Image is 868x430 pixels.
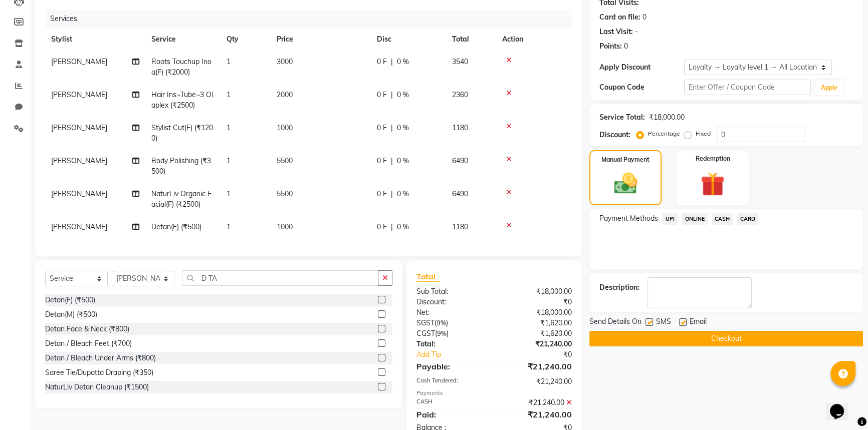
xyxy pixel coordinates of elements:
[397,222,409,232] span: 0 %
[46,10,579,28] div: Services
[599,282,639,293] div: Description:
[377,222,387,232] span: 0 F
[271,28,371,51] th: Price
[508,349,579,360] div: ₹0
[51,90,107,99] span: [PERSON_NAME]
[409,360,494,372] div: Payable:
[391,189,393,199] span: |
[51,222,107,231] span: [PERSON_NAME]
[45,382,149,392] div: NaturLiv Detan Cleanup (₹1500)
[51,189,107,198] span: [PERSON_NAME]
[589,316,641,329] span: Send Details On
[409,376,494,387] div: Cash Tendered:
[437,319,446,327] span: 9%
[151,57,211,77] span: Roots Touchup Inoa(F) (₹2000)
[227,222,231,231] span: 1
[416,271,440,282] span: Total
[737,213,759,225] span: CARD
[416,318,435,327] span: SGST
[397,90,409,100] span: 0 %
[712,213,733,225] span: CASH
[409,349,509,360] a: Add Tip
[494,339,579,349] div: ₹21,240.00
[277,123,293,132] span: 1000
[693,169,732,199] img: _gift.svg
[684,80,811,95] input: Enter Offer / Coupon Code
[391,222,393,232] span: |
[397,57,409,67] span: 0 %
[151,123,213,143] span: Stylist Cut(F) (₹1200)
[277,156,293,165] span: 5500
[151,156,211,176] span: Body Polishing (₹3500)
[826,390,858,420] iframe: chat widget
[494,397,579,408] div: ₹21,240.00
[682,213,708,225] span: ONLINE
[599,112,645,123] div: Service Total:
[599,130,630,140] div: Discount:
[815,80,843,95] button: Apply
[642,12,646,23] div: 0
[51,156,107,165] span: [PERSON_NAME]
[599,41,622,52] div: Points:
[662,213,678,225] span: UPI
[648,129,680,138] label: Percentage
[151,90,213,110] span: Hair Ins~Tube~3 Olaplex (₹2500)
[599,62,684,73] div: Apply Discount
[607,170,644,197] img: _cash.svg
[416,329,435,338] span: CGST
[437,329,447,337] span: 9%
[277,57,293,66] span: 3000
[391,57,393,67] span: |
[494,307,579,318] div: ₹18,000.00
[45,338,132,349] div: Detan / Bleach Feet (₹700)
[446,28,496,51] th: Total
[227,123,231,132] span: 1
[45,28,145,51] th: Stylist
[690,316,707,329] span: Email
[409,339,494,349] div: Total:
[151,222,201,231] span: Detan(F) (₹500)
[371,28,446,51] th: Disc
[494,297,579,307] div: ₹0
[589,331,863,346] button: Checkout
[227,156,231,165] span: 1
[494,328,579,339] div: ₹1,620.00
[452,57,468,66] span: 3540
[496,28,572,51] th: Action
[452,189,468,198] span: 6490
[635,27,638,37] div: -
[391,156,393,166] span: |
[624,41,628,52] div: 0
[494,286,579,297] div: ₹18,000.00
[452,222,468,231] span: 1180
[452,90,468,99] span: 2360
[377,156,387,166] span: 0 F
[51,57,107,66] span: [PERSON_NAME]
[391,90,393,100] span: |
[494,318,579,328] div: ₹1,620.00
[656,316,671,329] span: SMS
[45,295,95,305] div: Detan(F) (₹500)
[377,189,387,199] span: 0 F
[696,154,730,163] label: Redemption
[45,367,153,378] div: Saree Tie/Dupatta Draping (₹350)
[145,28,221,51] th: Service
[45,353,156,363] div: Detan / Bleach Under Arms (₹800)
[409,408,494,420] div: Paid:
[409,318,494,328] div: ( )
[599,82,684,93] div: Coupon Code
[397,156,409,166] span: 0 %
[51,123,107,132] span: [PERSON_NAME]
[416,389,572,397] div: Payments
[377,90,387,100] span: 0 F
[599,12,640,23] div: Card on file:
[182,270,378,286] input: Search or Scan
[397,123,409,133] span: 0 %
[696,129,711,138] label: Fixed
[494,360,579,372] div: ₹21,240.00
[391,123,393,133] span: |
[494,408,579,420] div: ₹21,240.00
[221,28,271,51] th: Qty
[227,57,231,66] span: 1
[277,90,293,99] span: 2000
